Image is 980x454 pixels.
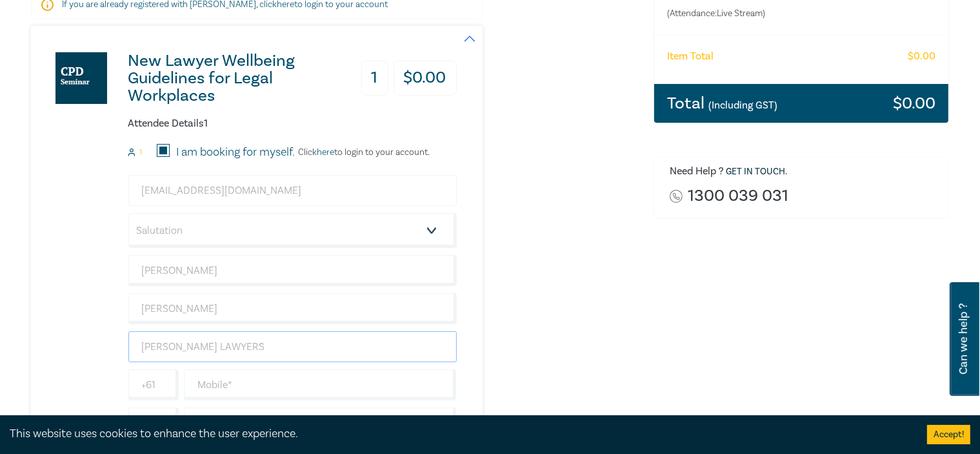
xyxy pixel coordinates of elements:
[128,175,457,206] input: Attendee Email*
[128,408,179,439] input: +61
[726,166,785,178] a: Get in touch
[184,408,457,439] input: Phone
[128,293,457,324] input: Last Name*
[128,255,457,286] input: First Name*
[394,61,457,96] h3: $ 0.00
[893,95,935,112] h3: $ 0.00
[10,426,908,442] div: This website uses cookies to enhance the user experience.
[361,61,388,96] h3: 1
[317,147,334,158] a: here
[908,50,935,63] h6: $ 0.00
[957,290,970,388] span: Can we help ?
[184,369,457,400] input: Mobile*
[688,187,788,205] a: 1300 039 031
[295,147,430,158] p: Click to login to your account.
[670,165,939,178] h6: Need Help ? .
[667,7,885,20] small: (Attendance: Live Stream )
[927,425,970,444] button: Accept cookies
[667,50,714,63] h6: Item Total
[667,95,777,112] h3: Total
[128,52,341,105] h3: New Lawyer Wellbeing Guidelines for Legal Workplaces
[176,144,295,161] label: I am booking for myself.
[139,148,142,157] small: 1
[708,99,777,112] small: (Including GST)
[55,52,107,104] img: New Lawyer Wellbeing Guidelines for Legal Workplaces
[128,118,457,130] h6: Attendee Details 1
[128,369,179,400] input: +61
[128,331,457,362] input: Company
